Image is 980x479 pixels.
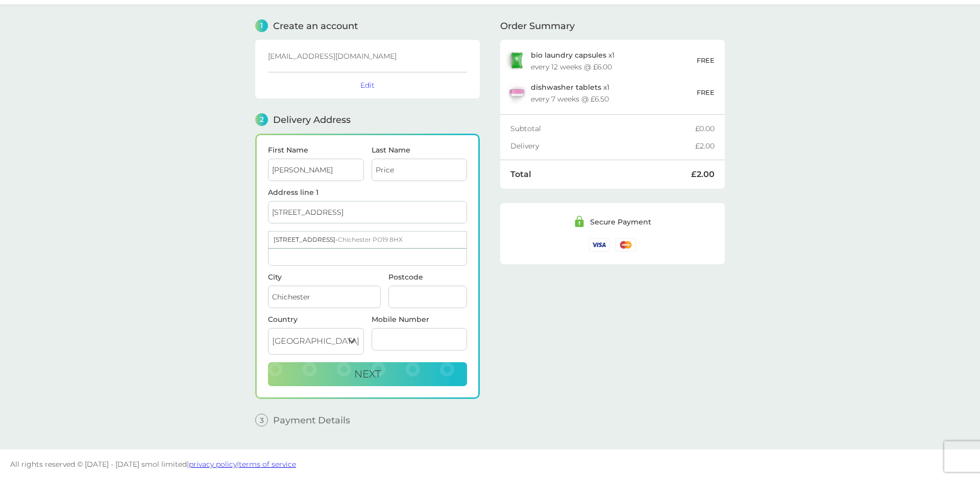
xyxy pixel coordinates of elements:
[268,273,381,281] label: City
[590,218,651,225] div: Secure Payment
[510,125,695,132] div: Subtotal
[510,170,691,179] div: Total
[531,83,601,92] span: dishwasher tablets
[372,146,468,154] label: Last Name
[531,51,615,59] p: x 1
[268,189,467,196] label: Address line 1
[268,232,467,248] div: [STREET_ADDRESS] -
[372,316,468,323] label: Mobile Number
[697,87,715,98] p: FREE
[273,416,350,425] span: Payment Details
[268,52,397,61] span: [EMAIL_ADDRESS][DOMAIN_NAME]
[338,236,403,243] span: Chichester PO19 8HX
[239,460,296,469] a: terms of service
[360,81,375,90] button: Edit
[695,125,715,132] div: £0.00
[531,83,609,91] p: x 1
[268,146,364,154] label: First Name
[273,21,358,31] span: Create an account
[388,273,467,281] label: Postcode
[616,238,636,251] img: /assets/icons/cards/mastercard.svg
[531,95,609,103] div: every 7 weeks @ £6.50
[255,113,268,126] span: 2
[695,142,715,149] div: £2.00
[500,21,575,31] span: Order Summary
[268,316,364,323] div: Country
[697,55,715,66] p: FREE
[268,362,467,387] button: Next
[354,368,381,380] span: Next
[255,19,268,32] span: 1
[510,142,695,149] div: Delivery
[531,51,606,60] span: bio laundry capsules
[531,63,612,70] div: every 12 weeks @ £6.00
[691,170,715,179] div: £2.00
[273,115,351,124] span: Delivery Address
[589,238,609,251] img: /assets/icons/cards/visa.svg
[255,414,268,426] span: 3
[189,460,237,469] a: privacy policy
